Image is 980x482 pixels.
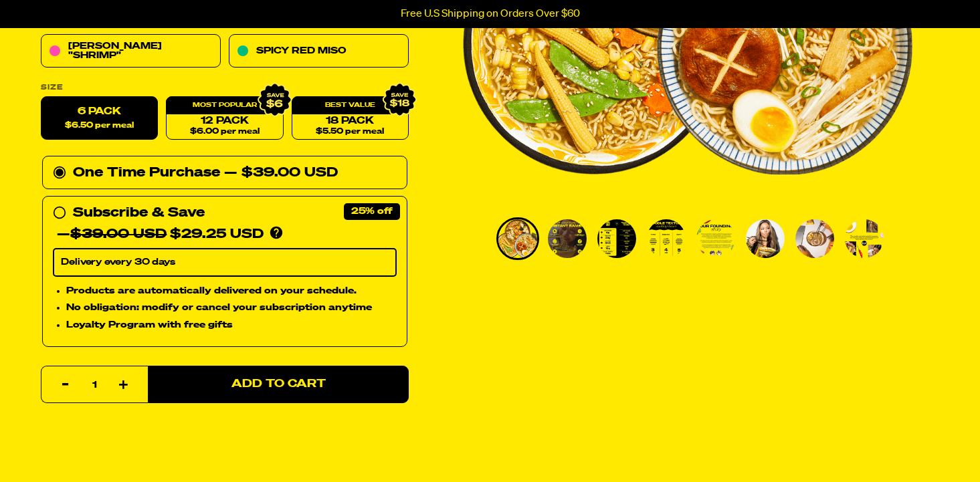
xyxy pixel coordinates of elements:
del: $39.00 USD [70,228,167,241]
iframe: Marketing Popup [7,420,141,475]
span: Add to Cart [231,379,325,390]
img: Variety Vol. 2 [548,219,587,258]
li: Go to slide 8 [843,217,886,260]
a: Spicy Red Miso [229,35,409,68]
div: Subscribe & Save [73,203,205,224]
li: Go to slide 2 [546,217,589,260]
button: Add to Cart [148,366,409,403]
div: — $39.00 USD [224,162,338,184]
li: Products are automatically delivered on your schedule. [66,283,397,298]
select: Subscribe & Save —$39.00 USD$29.25 USD Products are automatically delivered on your schedule. No ... [53,249,397,277]
li: Go to slide 7 [793,217,836,260]
p: Free U.S Shipping on Orders Over $60 [401,8,580,20]
span: $5.50 per meal [316,128,384,136]
img: Variety Vol. 2 [498,219,537,258]
span: $6.50 per meal [65,122,134,130]
img: Variety Vol. 2 [597,219,636,258]
img: Variety Vol. 2 [746,219,785,258]
span: $6.00 per meal [189,128,259,136]
li: Go to slide 4 [645,217,688,260]
img: Variety Vol. 2 [696,219,735,258]
a: [PERSON_NAME] "Shrimp" [41,35,221,68]
li: Go to slide 3 [595,217,638,260]
img: Variety Vol. 2 [845,219,884,258]
li: No obligation: modify or cancel your subscription anytime [66,301,397,316]
img: Variety Vol. 2 [795,219,834,258]
div: One Time Purchase [53,162,397,184]
div: PDP main carousel thumbnails [463,217,912,260]
div: — $29.25 USD [57,224,264,245]
li: Go to slide 6 [744,217,787,260]
input: quantity [50,366,140,404]
a: 12 Pack$6.00 per meal [166,97,283,140]
li: Loyalty Program with free gifts [66,318,397,333]
label: 6 Pack [41,97,158,140]
img: Variety Vol. 2 [647,219,686,258]
li: Go to slide 1 [496,217,539,260]
label: Size [41,84,409,92]
li: Go to slide 5 [694,217,737,260]
a: 18 Pack$5.50 per meal [291,97,408,140]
